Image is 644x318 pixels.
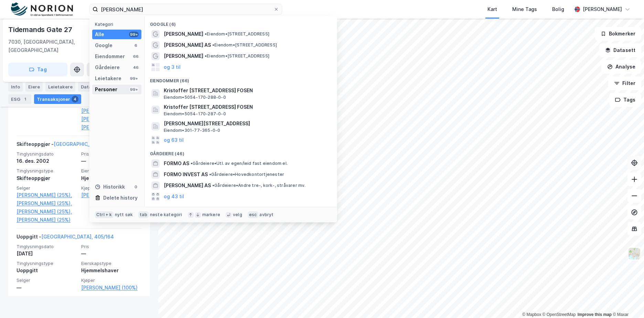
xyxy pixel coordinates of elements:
div: Eiere [25,82,43,92]
div: Transaksjoner [34,94,81,104]
a: [PERSON_NAME] (25%), [81,115,142,123]
a: OpenStreetMap [543,312,576,317]
div: velg [233,212,242,218]
a: [GEOGRAPHIC_DATA], 405/164 [54,141,126,147]
div: Tidemands Gate 27 [8,24,74,35]
div: Skifteoppgjør - [17,140,126,151]
iframe: Chat Widget [610,285,644,318]
button: og 3 til [164,63,181,71]
div: Alle [95,30,104,39]
div: Hjemmelshaver [81,174,142,182]
span: Eierskapstype [81,168,142,174]
span: Kjøper [81,277,142,283]
button: Bokmerker [595,27,641,41]
span: Eierskapstype [81,261,142,266]
span: [PERSON_NAME] AS [164,41,211,49]
div: Skifteoppgjør [17,174,77,182]
div: Gårdeiere (46) [144,146,337,158]
button: Analyse [601,60,641,74]
div: Delete history [103,194,138,202]
a: Mapbox [522,312,541,317]
div: 7030, [GEOGRAPHIC_DATA], [GEOGRAPHIC_DATA] [8,38,95,54]
div: 66 [133,54,139,59]
button: Filter [608,76,641,90]
div: Info [8,82,23,92]
span: Selger [17,277,77,283]
div: [PERSON_NAME] [583,5,622,13]
a: [PERSON_NAME] (25%), [17,191,77,199]
div: esc [248,211,258,218]
button: Tag [8,63,67,76]
div: Historikk [95,183,125,191]
div: Bolig [552,5,564,13]
span: Gårdeiere • Andre tre-, kork-, stråvarer mv. [212,183,306,188]
span: Tinglysningstype [17,168,77,174]
div: Google (6) [144,16,337,29]
a: Improve this map [578,312,612,317]
a: [PERSON_NAME] (100%) [81,191,142,199]
div: Hjemmelshaver [81,266,142,275]
span: • [209,172,211,177]
span: Eiendom • 5054-170-287-0-0 [164,111,226,117]
div: Datasett [78,82,104,92]
button: Tags [609,93,641,107]
div: Ctrl + k [95,211,114,218]
div: Personer [95,85,117,94]
span: • [212,42,214,47]
div: — [17,284,77,292]
span: [PERSON_NAME] [164,52,203,60]
span: [PERSON_NAME] [164,30,203,38]
div: 46 [133,65,139,70]
div: Eiendommer [95,52,125,61]
a: [PERSON_NAME] (25%), [17,199,77,208]
span: Eiendom • [STREET_ADDRESS] [205,31,269,37]
div: 1 [22,96,29,103]
div: 0 [133,184,139,190]
div: — [81,250,142,258]
span: • [191,161,193,166]
span: Gårdeiere • Hovedkontortjenester [209,172,284,177]
div: 4 [72,96,78,103]
span: • [212,183,214,188]
span: [PERSON_NAME][STREET_ADDRESS] [164,119,329,128]
div: — [81,157,142,165]
button: og 63 til [164,136,184,144]
button: Datasett [599,43,641,57]
span: Kjøper [81,185,142,191]
div: ESG [8,94,31,104]
span: Eiendom • 5054-170-288-0-0 [164,95,226,100]
span: Eiendom • 301-77-365-0-0 [164,128,220,133]
div: Uoppgitt - [17,233,114,244]
span: Tinglysningsdato [17,244,77,250]
a: [PERSON_NAME] (25%) [17,216,77,224]
div: markere [202,212,220,218]
a: [PERSON_NAME] (100%) [81,284,142,292]
div: Kart [487,5,497,13]
div: tab [138,211,149,218]
div: nytt søk [115,212,133,218]
div: [DATE] [17,250,77,258]
div: 6 [133,43,139,48]
div: 99+ [129,76,139,81]
span: [PERSON_NAME] AS [164,181,211,190]
span: Tinglysningstype [17,261,77,266]
div: Leietakere [45,82,75,92]
a: [PERSON_NAME] (25%), [81,107,142,115]
img: norion-logo.80e7a08dc31c2e691866.png [11,2,73,17]
button: og 43 til [164,192,184,201]
span: Kristoffer [STREET_ADDRESS] FOSEN [164,103,329,111]
div: Kategori [95,22,141,27]
span: • [205,53,207,59]
span: Selger [17,185,77,191]
input: Søk på adresse, matrikkel, gårdeiere, leietakere eller personer [98,4,273,14]
span: FORMO AS [164,159,189,168]
div: avbryt [259,212,273,218]
span: Gårdeiere • Utl. av egen/leid fast eiendom el. [191,161,288,166]
div: Leietakere (99+) [144,202,337,214]
span: Eiendom • [STREET_ADDRESS] [212,42,277,48]
div: Leietakere [95,74,121,83]
div: Kontrollprogram for chat [610,285,644,318]
span: Pris [81,244,142,250]
div: Mine Tags [512,5,537,13]
img: Z [628,247,641,260]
